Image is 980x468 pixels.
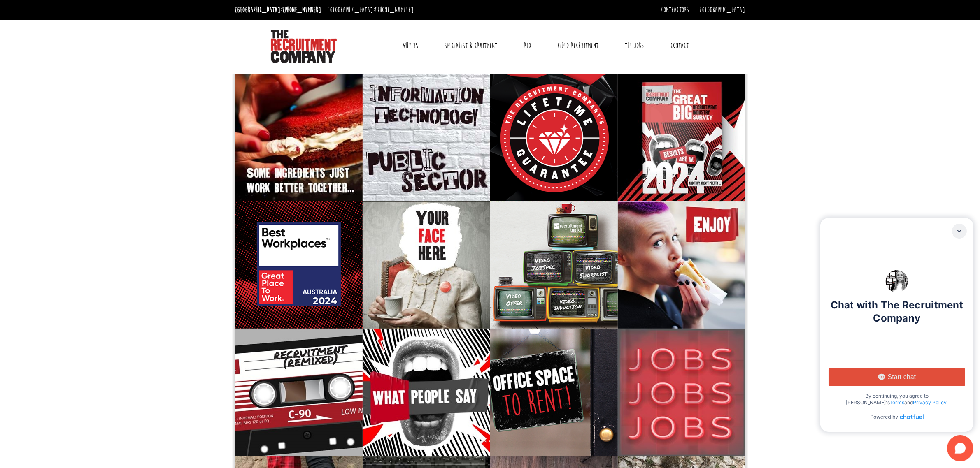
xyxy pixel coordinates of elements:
a: RPO [518,35,537,56]
a: [PHONE_NUMBER] [375,5,414,14]
a: The Jobs [619,35,650,56]
a: Specialist Recruitment [438,35,503,56]
a: Why Us [396,35,424,56]
li: [GEOGRAPHIC_DATA]: [326,3,416,16]
a: Video Recruitment [551,35,605,56]
a: [PHONE_NUMBER] [283,5,321,14]
li: [GEOGRAPHIC_DATA]: [233,3,324,16]
a: Contractors [661,5,689,14]
a: [GEOGRAPHIC_DATA] [700,5,745,14]
img: The Recruitment Company [271,30,337,63]
a: Contact [664,35,695,56]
